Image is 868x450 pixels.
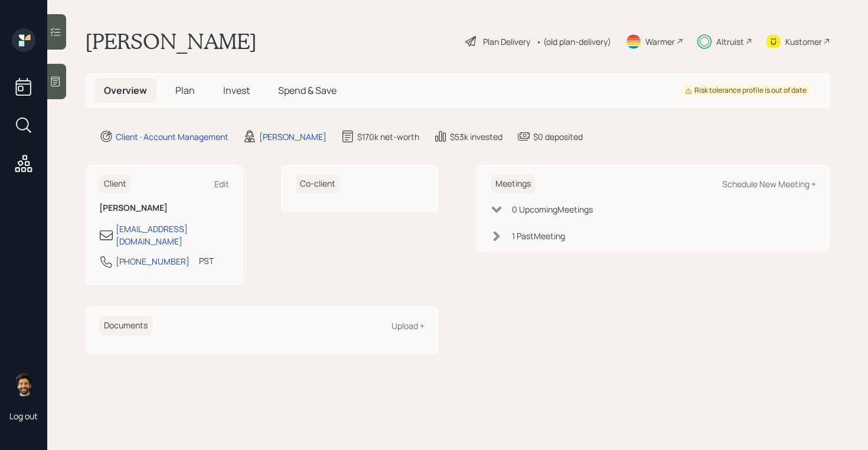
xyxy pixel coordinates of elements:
span: Plan [175,84,195,97]
div: [PERSON_NAME] [259,131,327,143]
div: $0 deposited [533,131,583,143]
div: Upload + [391,320,425,331]
div: [EMAIL_ADDRESS][DOMAIN_NAME] [116,223,229,247]
h1: [PERSON_NAME] [85,28,257,54]
h6: [PERSON_NAME] [99,203,229,213]
div: Kustomer [785,35,822,48]
div: 1 Past Meeting [512,230,565,242]
div: [PHONE_NUMBER] [116,255,190,268]
h6: Co-client [295,174,340,194]
img: eric-schwartz-headshot.png [12,373,35,396]
div: $170k net-worth [357,131,419,143]
span: Invest [223,84,250,97]
div: $53k invested [450,131,502,143]
div: Edit [214,178,229,190]
span: Overview [104,84,147,97]
div: Plan Delivery [483,35,530,48]
div: PST [199,255,214,267]
div: 0 Upcoming Meeting s [512,203,593,216]
div: Client · Account Management [116,131,229,143]
span: Spend & Save [278,84,337,97]
div: Altruist [716,35,744,48]
div: • (old plan-delivery) [536,35,611,48]
div: Warmer [645,35,675,48]
div: Schedule New Meeting + [722,178,816,190]
div: Log out [9,410,38,422]
h6: Client [99,174,131,194]
div: Risk tolerance profile is out of date [685,86,807,96]
h6: Meetings [491,174,536,194]
h6: Documents [99,316,152,335]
